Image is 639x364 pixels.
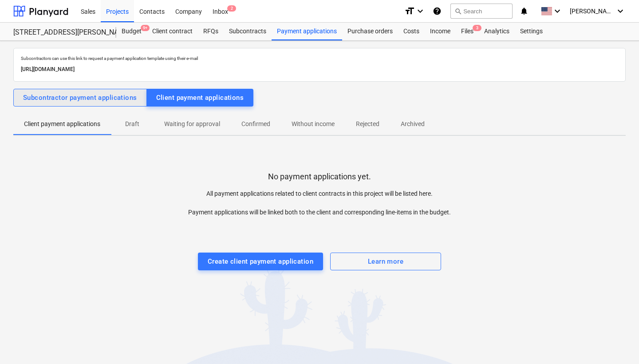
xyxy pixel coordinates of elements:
div: Subcontractor payment applications [23,92,137,103]
div: Client payment applications [156,92,244,103]
a: Payment applications [272,23,342,40]
a: Files3 [456,23,479,40]
p: Confirmed [241,119,270,129]
div: Budget [116,23,147,40]
p: Waiting for approval [164,119,220,129]
div: [STREET_ADDRESS][PERSON_NAME] [13,28,106,37]
div: Create client payment application [208,256,313,267]
i: notifications [520,6,529,16]
p: Client payment applications [24,119,100,129]
span: 2 [227,5,236,12]
a: Costs [398,23,425,40]
button: Create client payment application [198,253,323,270]
span: 3 [473,25,481,31]
a: Client contract [147,23,198,40]
a: Purchase orders [342,23,398,40]
button: Subcontractor payment applications [13,89,147,107]
span: search [454,8,461,15]
p: [URL][DOMAIN_NAME] [21,65,618,74]
a: Budget9+ [116,23,147,40]
button: Learn more [330,253,441,270]
button: Search [450,4,513,19]
i: keyboard_arrow_down [615,6,626,16]
a: Income [425,23,456,40]
i: format_size [404,6,415,16]
p: No payment applications yet. [268,171,371,182]
div: Files [456,23,479,40]
a: Subcontracts [224,23,272,40]
p: All payment applications related to client contracts in this project will be listed here. Payment... [166,189,473,217]
i: keyboard_arrow_down [552,6,563,16]
p: Without income [292,119,335,129]
i: Knowledge base [433,6,442,16]
a: Analytics [479,23,515,40]
a: RFQs [198,23,224,40]
button: Client payment applications [146,89,254,107]
div: Learn more [368,256,403,267]
p: Archived [401,119,425,129]
a: Settings [515,23,548,40]
span: [PERSON_NAME] [570,8,614,15]
i: keyboard_arrow_down [415,6,426,16]
p: Draft [122,119,143,129]
p: Rejected [356,119,379,129]
span: 9+ [141,25,150,31]
p: Subcontractors can use this link to request a payment application template using their e-mail [21,55,618,61]
iframe: Chat Widget [595,321,639,364]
